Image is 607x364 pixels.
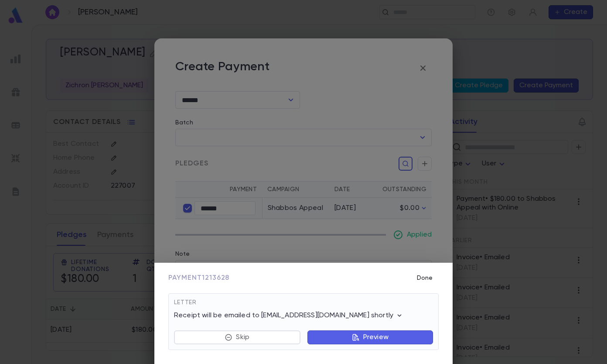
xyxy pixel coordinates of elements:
button: Done [411,270,439,286]
p: Skip [236,333,249,342]
button: Preview [307,330,433,344]
p: Preview [363,333,389,342]
div: Letter [174,299,433,311]
p: Receipt will be emailed to [EMAIL_ADDRESS][DOMAIN_NAME] shortly [174,311,404,320]
span: Payment 1213628 [168,274,229,282]
button: Skip [174,330,300,344]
